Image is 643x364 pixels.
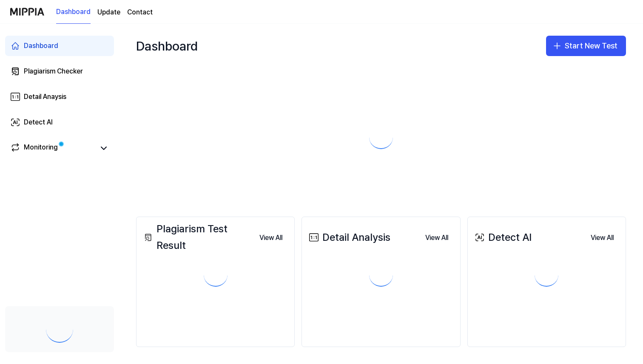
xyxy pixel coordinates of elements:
[584,229,620,246] button: View All
[142,221,253,254] div: Plagiarism Test Result
[418,229,455,246] button: View All
[24,142,58,154] div: Monitoring
[97,7,120,17] a: Update
[584,229,620,246] a: View All
[307,229,390,245] div: Detail Analysis
[5,112,114,133] a: Detect AI
[10,142,95,154] a: Monitoring
[136,32,198,59] div: Dashboard
[253,229,289,246] a: View All
[546,36,626,56] button: Start New Test
[24,117,53,127] div: Detect AI
[253,229,289,246] button: View All
[5,87,114,107] a: Detail Anaysis
[5,36,114,56] a: Dashboard
[418,229,455,246] a: View All
[24,41,58,51] div: Dashboard
[5,61,114,82] a: Plagiarism Checker
[56,0,91,24] a: Dashboard
[24,66,83,76] div: Plagiarism Checker
[473,229,532,245] div: Detect AI
[127,7,153,17] a: Contact
[24,92,66,102] div: Detail Anaysis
